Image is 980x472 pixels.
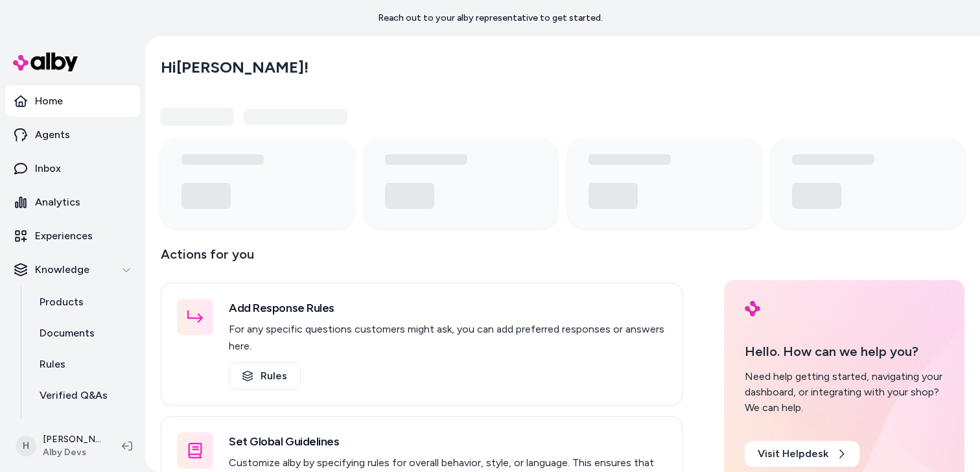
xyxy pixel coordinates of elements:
[40,357,65,372] p: Rules
[40,388,108,403] p: Verified Q&As
[5,153,140,184] a: Inbox
[35,262,89,277] p: Knowledge
[5,220,140,252] a: Experiences
[35,93,63,109] p: Home
[27,318,140,349] a: Documents
[35,195,80,210] p: Analytics
[378,12,603,25] p: Reach out to your alby representative to get started.
[229,432,666,451] h3: Set Global Guidelines
[27,411,140,442] a: Reviews
[229,299,666,317] h3: Add Response Rules
[43,433,101,446] p: [PERSON_NAME]
[5,187,140,218] a: Analytics
[43,446,101,459] span: Alby Devs
[27,380,140,411] a: Verified Q&As
[161,58,309,77] h2: Hi [PERSON_NAME] !
[745,441,859,467] a: Visit Helpdesk
[13,53,78,71] img: alby Logo
[5,119,140,150] a: Agents
[5,86,140,117] a: Home
[35,161,61,176] p: Inbox
[40,325,95,341] p: Documents
[27,349,140,380] a: Rules
[745,369,944,416] div: Need help getting started, navigating your dashboard, or integrating with your shop? We can help.
[161,244,682,275] p: Actions for you
[40,294,84,310] p: Products
[745,301,760,316] img: alby Logo
[27,287,140,318] a: Products
[229,362,301,390] a: Rules
[35,127,70,143] p: Agents
[35,228,93,244] p: Experiences
[8,425,111,467] button: H[PERSON_NAME]Alby Devs
[745,342,944,361] p: Hello. How can we help you?
[229,321,666,355] p: For any specific questions customers might ask, you can add preferred responses or answers here.
[5,254,140,285] button: Knowledge
[16,436,36,456] span: H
